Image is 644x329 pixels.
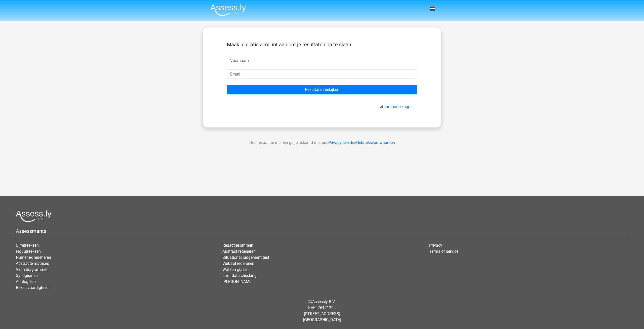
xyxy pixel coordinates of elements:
a: Privacybeleid [328,140,352,145]
a: Cijferreeksen [16,243,39,248]
img: Assessly logo [16,210,52,222]
a: Syllogismen [16,273,38,278]
a: Situational judgement test [222,255,269,260]
h5: Maak je gratis account aan om je resultaten op te slaan [227,42,417,48]
a: Numeriek redeneren [16,255,51,260]
div: © KVK: 76121224 [STREET_ADDRESS] [GEOGRAPHIC_DATA] [12,295,632,327]
a: Al een account? Login [380,105,411,109]
a: Figuurreeksen [16,249,41,254]
a: Verbaal redeneren [222,261,254,266]
a: Analogieen [16,279,36,284]
a: Reken vaardigheid [16,285,49,290]
a: Redactiesommen [222,243,253,248]
input: Voornaam [227,56,417,65]
a: Watson glaser [222,267,248,272]
a: [PERSON_NAME] [222,279,253,284]
input: Resultaten bekijken [227,85,417,94]
a: Error data checking [222,273,257,278]
input: Email [227,69,417,79]
a: Abstract redeneren [222,249,256,254]
h5: Assessments [16,228,628,234]
a: Privacy [429,243,442,248]
a: Gebruiksvoorwaarden [356,140,395,145]
a: Venn diagrammen [16,267,49,272]
a: Abstracte matrices [16,261,49,266]
img: Assessly [210,4,246,16]
a: Assessly B.V. [312,299,335,304]
a: Terms of service [429,249,458,254]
